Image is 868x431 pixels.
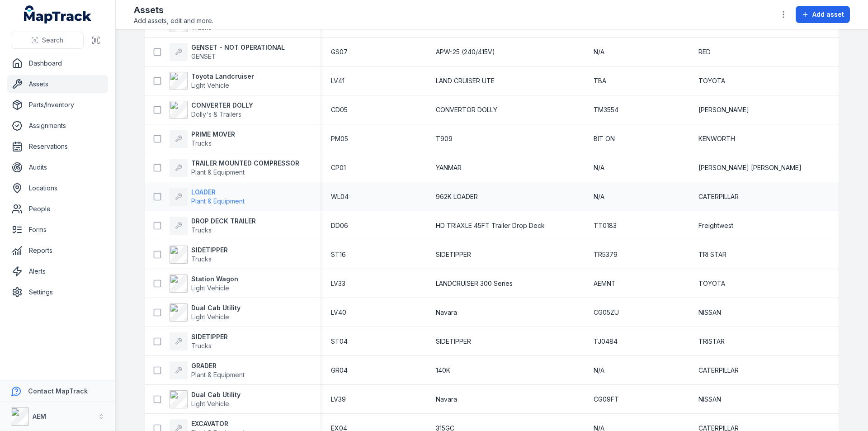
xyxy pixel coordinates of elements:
span: Freightwest [698,221,733,230]
span: CD05 [331,105,348,114]
a: Dashboard [7,54,108,72]
a: CONVERTER DOLLYDolly's & Trailers [170,101,253,119]
a: MapTrack [24,5,92,24]
span: Trucks [191,24,212,31]
strong: SIDETIPPER [191,246,228,255]
a: Settings [7,283,108,301]
a: Parts/Inventory [7,96,108,114]
span: TOYOTA [698,76,725,85]
span: LV41 [331,76,344,85]
a: People [7,200,108,218]
strong: DROP DECK TRAILER [191,217,256,226]
span: CG09FT [594,395,619,404]
span: HD TRIAXLE 45FT Trailer Drop Deck [436,221,545,230]
strong: AEM [33,412,46,420]
span: CATERPILLAR [698,366,739,375]
a: DROP DECK TRAILERTrucks [170,217,256,235]
span: WL04 [331,192,349,201]
span: CATERPILLAR [698,192,739,201]
strong: GENSET - NOT OPERATIONAL [191,43,285,52]
strong: CONVERTER DOLLY [191,101,253,110]
span: T909 [436,134,453,143]
a: GRADERPlant & Equipment [170,361,245,379]
a: Reservations [7,137,108,156]
span: LANDCRUISER 300 Series [436,279,513,288]
a: GENSET - NOT OPERATIONALGENSET [170,43,285,61]
span: PM05 [331,134,348,143]
span: N/A [594,163,604,172]
span: SIDETIPPER [436,337,471,346]
span: YANMAR [436,163,462,172]
strong: GRADER [191,361,245,370]
span: APW-25 (240/415V) [436,47,495,57]
strong: Station Wagon [191,275,238,284]
span: CG05ZU [594,308,619,317]
a: Assets [7,75,108,93]
a: Alerts [7,262,108,280]
a: Dual Cab UtilityLight Vehicle [170,303,241,322]
a: Audits [7,158,108,176]
span: ST04 [331,337,348,346]
span: GS07 [331,47,348,57]
a: Reports [7,242,108,260]
span: Trucks [191,342,212,350]
span: LV33 [331,279,345,288]
span: Navara [436,395,457,404]
span: N/A [594,366,604,375]
span: TM3554 [594,105,618,114]
span: Light Vehicle [191,400,229,407]
span: BIT ON [594,134,615,143]
span: TJ0484 [594,337,618,346]
span: TOYOTA [698,279,725,288]
span: Trucks [191,226,212,234]
span: DD06 [331,221,348,230]
a: Locations [7,179,108,197]
strong: PRIME MOVER [191,130,235,139]
strong: TRAILER MOUNTED COMPRESSOR [191,159,299,168]
span: LV39 [331,395,346,404]
a: LOADERPlant & Equipment [170,188,245,206]
span: SIDETIPPER [436,250,471,259]
strong: Toyota Landcruiser [191,72,254,81]
span: Plant & Equipment [191,168,245,176]
span: Add assets, edit and more. [134,16,213,25]
span: Dolly's & Trailers [191,110,241,118]
span: N/A [594,192,604,201]
span: Trucks [191,139,212,147]
span: 140K [436,366,450,375]
span: [PERSON_NAME] [698,105,749,114]
span: Light Vehicle [191,313,229,321]
strong: Dual Cab Utility [191,390,241,399]
span: Plant & Equipment [191,197,245,205]
a: Dual Cab UtilityLight Vehicle [170,390,241,408]
span: TBA [594,76,606,85]
span: TT0183 [594,221,617,230]
span: LV40 [331,308,346,317]
span: Search [42,36,63,45]
span: LAND CRUISER UTE [436,76,495,85]
strong: SIDETIPPER [191,332,228,341]
strong: LOADER [191,188,245,197]
span: GENSET [191,52,216,60]
span: ST16 [331,250,346,259]
button: Add asset [796,6,850,23]
span: Add asset [812,10,844,19]
a: Toyota LandcruiserLight Vehicle [170,72,254,90]
span: CONVERTOR DOLLY [436,105,497,114]
span: TRI STAR [698,250,726,259]
span: Plant & Equipment [191,371,245,379]
span: AEMNT [594,279,616,288]
span: CP01 [331,163,346,172]
span: [PERSON_NAME] [PERSON_NAME] [698,163,802,172]
span: KENWORTH [698,134,735,143]
strong: EXCAVATOR [191,419,245,428]
strong: Dual Cab Utility [191,303,241,313]
h2: Assets [134,4,213,16]
span: NISSAN [698,395,721,404]
a: SIDETIPPERTrucks [170,246,228,264]
span: N/A [594,47,604,57]
a: Forms [7,221,108,239]
span: TRISTAR [698,337,725,346]
span: RED [698,47,711,57]
strong: Contact MapTrack [28,387,88,395]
